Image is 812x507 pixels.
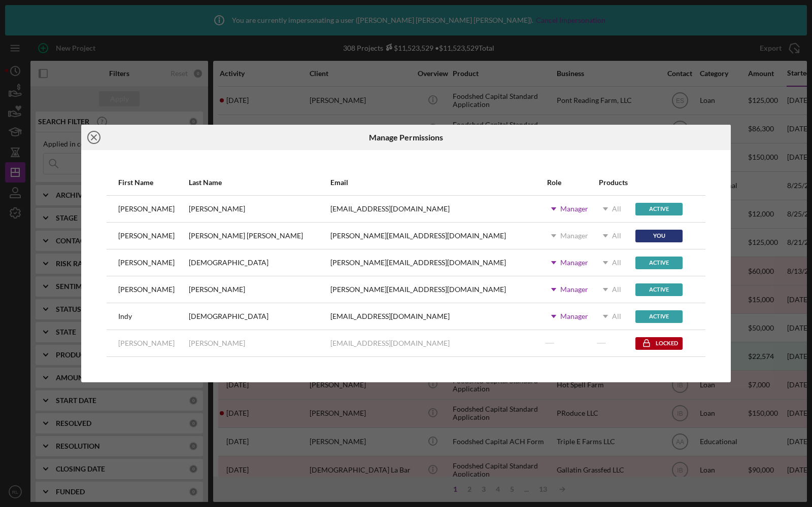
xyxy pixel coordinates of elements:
[560,205,588,213] div: Manager
[118,285,175,294] div: [PERSON_NAME]
[330,205,450,213] div: [EMAIL_ADDRESS][DOMAIN_NAME]
[330,178,546,187] div: Email
[635,310,683,323] div: Active
[369,133,443,142] h6: Manage Permissions
[189,259,268,267] div: [DEMOGRAPHIC_DATA]
[635,203,683,215] div: Active
[330,285,506,294] div: [PERSON_NAME][EMAIL_ADDRESS][DOMAIN_NAME]
[118,178,188,187] div: First Name
[189,312,268,320] div: [DEMOGRAPHIC_DATA]
[118,259,175,267] div: [PERSON_NAME]
[330,339,450,347] div: [EMAIL_ADDRESS][DOMAIN_NAME]
[560,285,588,294] div: Manager
[189,205,245,213] div: [PERSON_NAME]
[560,259,588,267] div: Manager
[547,178,598,187] div: Role
[189,232,303,240] div: [PERSON_NAME] [PERSON_NAME]
[599,178,634,187] div: Products
[330,312,450,320] div: [EMAIL_ADDRESS][DOMAIN_NAME]
[189,285,245,294] div: [PERSON_NAME]
[635,283,683,296] div: Active
[560,232,588,240] div: Manager
[635,337,683,350] div: Locked
[330,259,506,267] div: [PERSON_NAME][EMAIL_ADDRESS][DOMAIN_NAME]
[189,339,245,347] div: [PERSON_NAME]
[118,339,175,347] div: [PERSON_NAME]
[118,312,132,320] div: Indy
[118,205,175,213] div: [PERSON_NAME]
[560,312,588,320] div: Manager
[189,178,329,187] div: Last Name
[635,230,683,242] div: You
[635,257,683,269] div: Active
[118,232,175,240] div: [PERSON_NAME]
[330,232,506,240] div: [PERSON_NAME][EMAIL_ADDRESS][DOMAIN_NAME]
